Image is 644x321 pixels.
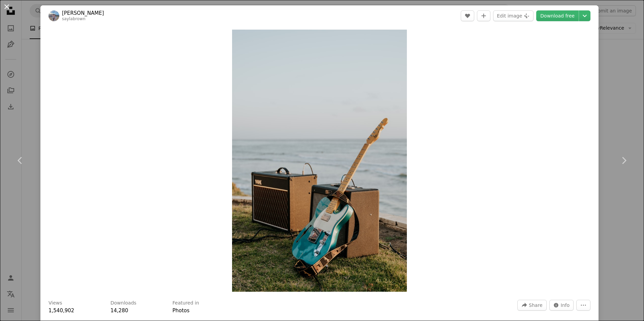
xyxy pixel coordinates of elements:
[232,30,407,292] button: Zoom in on this image
[493,10,534,21] button: Edit image
[49,308,74,314] span: 1,540,902
[517,300,546,311] button: Share this image
[529,300,542,310] span: Share
[232,30,407,292] img: brown and black guitar amplifier on brown wooden dock during daytime
[576,300,590,311] button: More Actions
[62,10,104,16] a: [PERSON_NAME]
[172,300,199,307] h3: Featured in
[604,128,644,193] a: Next
[110,308,128,314] span: 14,280
[549,300,574,311] button: Stats about this image
[461,10,474,21] button: Like
[172,308,190,314] a: Photos
[579,10,590,21] button: Choose download size
[561,300,570,310] span: Info
[62,16,86,21] a: saylabrown
[477,10,490,21] button: Add to Collection
[110,300,136,307] h3: Downloads
[49,300,62,307] h3: Views
[49,10,59,21] img: Go to Sayla Brown's profile
[536,10,579,21] a: Download free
